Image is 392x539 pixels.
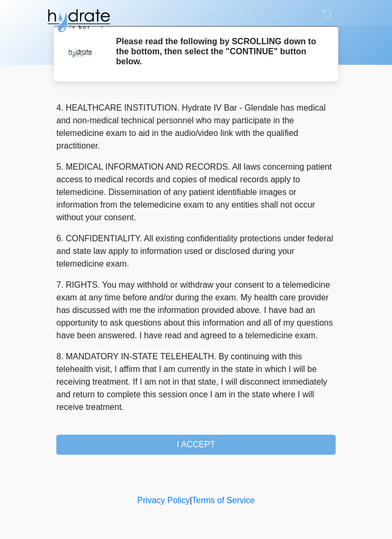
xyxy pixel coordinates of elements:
[56,161,336,224] p: 5. MEDICAL INFORMATION AND RECORDS. All laws concerning patient access to medical records and cop...
[56,435,336,455] button: I ACCEPT
[64,37,96,68] img: Agent Avatar
[192,496,254,505] a: Terms of Service
[116,37,320,67] h2: Please read the following by SCROLLING down to the bottom, then select the "CONTINUE" button below.
[56,279,336,342] p: 7. RIGHTS. You may withhold or withdraw your consent to a telemedicine exam at any time before an...
[138,496,190,505] a: Privacy Policy
[56,102,336,153] p: 4. HEALTHCARE INSTITUTION. Hydrate IV Bar - Glendale has medical and non-medical technical person...
[56,233,336,271] p: 6. CONFIDENTIALITY. All existing confidentiality protections under federal and state law apply to...
[190,496,192,505] a: |
[46,8,111,34] img: Hydrate IV Bar - Glendale Logo
[56,351,336,414] p: 8. MANDATORY IN-STATE TELEHEALTH. By continuing with this telehealth visit, I affirm that I am cu...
